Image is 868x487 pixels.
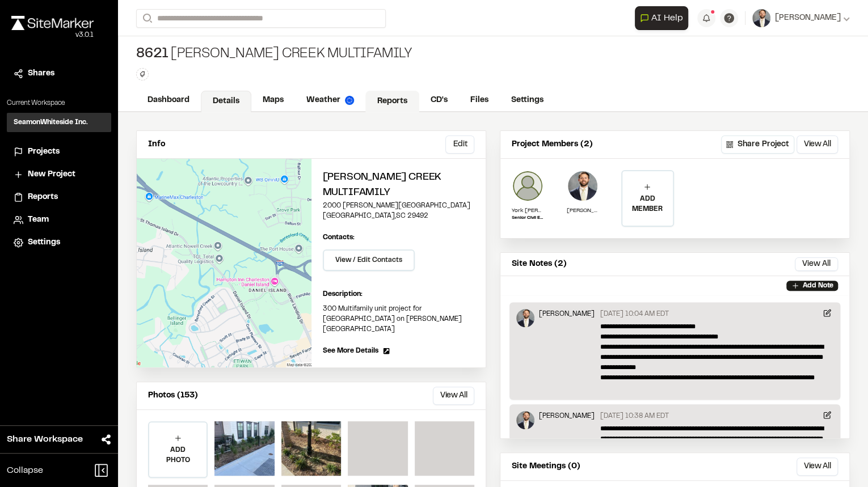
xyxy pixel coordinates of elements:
[14,146,104,158] a: Projects
[433,387,474,405] button: View All
[622,194,673,214] p: ADD MEMBER
[795,257,838,271] button: View All
[7,98,111,108] p: Current Workspace
[251,90,295,111] a: Maps
[323,249,415,271] button: View / Edit Contacts
[28,168,75,181] span: New Project
[136,68,149,81] button: Edit Tags
[539,309,595,319] p: [PERSON_NAME]
[459,90,500,111] a: Files
[516,309,534,327] img: Douglas Jennings
[600,411,669,421] p: [DATE] 10:38 AM EDT
[11,16,94,30] img: rebrand.png
[512,215,543,222] p: Senior Civil Engineer
[345,96,354,105] img: precipai.png
[14,67,104,80] a: Shares
[500,90,555,111] a: Settings
[752,9,850,27] button: [PERSON_NAME]
[201,91,251,112] a: Details
[802,281,833,291] p: Add Note
[28,67,54,80] span: Shares
[419,90,459,111] a: CD's
[323,304,475,334] p: 300 Multifamily unit project for [GEOGRAPHIC_DATA] on [PERSON_NAME][GEOGRAPHIC_DATA]
[539,411,595,421] p: [PERSON_NAME]
[28,146,60,158] span: Projects
[14,191,104,204] a: Reports
[7,433,83,446] span: Share Workspace
[516,411,534,429] img: Douglas Jennings
[651,11,683,25] span: AI Help
[14,168,104,181] a: New Project
[512,206,543,215] p: York [PERSON_NAME]
[148,389,198,402] p: Photos (153)
[635,6,688,30] button: Open AI Assistant
[752,9,770,27] img: User
[11,30,94,40] div: Oh geez...please don't...
[512,258,567,270] p: Site Notes (2)
[323,211,475,221] p: [GEOGRAPHIC_DATA] , SC 29492
[136,45,168,63] span: 8621
[28,191,58,204] span: Reports
[323,289,475,299] p: Description:
[136,45,412,63] div: [PERSON_NAME] Creek Multifamily
[512,170,543,202] img: York Dilday
[365,91,419,112] a: Reports
[295,90,365,111] a: Weather
[512,138,593,151] p: Project Members (2)
[600,309,669,319] p: [DATE] 10:04 AM EDT
[721,135,794,154] button: Share Project
[28,214,49,226] span: Team
[512,460,580,473] p: Site Meetings (0)
[323,201,475,211] p: 2000 [PERSON_NAME][GEOGRAPHIC_DATA]
[445,135,474,154] button: Edit
[149,445,207,465] p: ADD PHOTO
[14,236,104,249] a: Settings
[775,12,841,24] span: [PERSON_NAME]
[136,90,201,111] a: Dashboard
[567,170,599,202] img: Douglas Jennings
[797,135,838,154] button: View All
[28,236,60,249] span: Settings
[136,9,157,28] button: Search
[148,138,165,151] p: Info
[14,214,104,226] a: Team
[797,458,838,476] button: View All
[7,464,43,477] span: Collapse
[323,232,355,243] p: Contacts:
[635,6,693,30] div: Open AI Assistant
[14,117,88,128] h3: SeamonWhiteside Inc.
[323,170,475,201] h2: [PERSON_NAME] Creek Multifamily
[567,206,599,215] p: [PERSON_NAME]
[323,346,378,356] span: See More Details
